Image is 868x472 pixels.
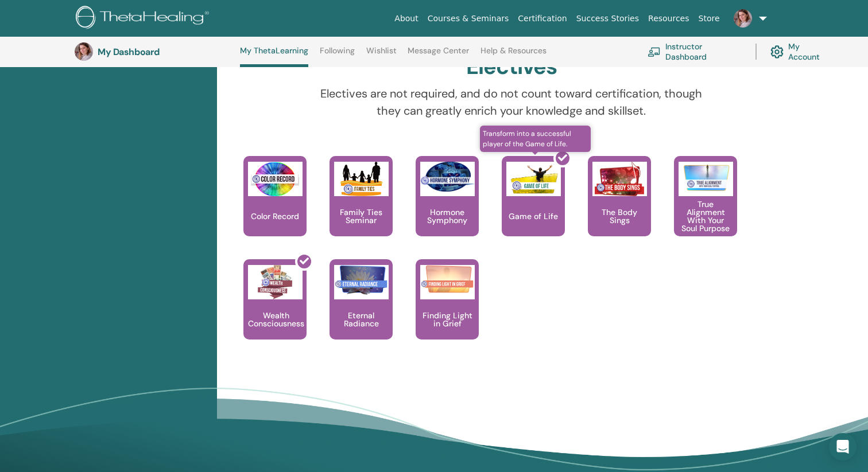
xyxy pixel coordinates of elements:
a: Instructor Dashboard [648,39,742,64]
p: Game of Life [504,212,563,220]
a: Courses & Seminars [423,8,514,29]
a: Resources [644,8,694,29]
img: default.jpg [75,42,93,61]
img: Game of Life [506,162,561,196]
img: The Body Sings [592,162,647,196]
a: Transform into a successful player of the Game of Life. Game of Life Game of Life [502,156,565,259]
a: Message Center [408,46,469,64]
a: Help & Resources [480,46,547,64]
a: Wishlist [366,46,397,64]
a: Wealth Consciousness Wealth Consciousness [243,259,307,362]
p: Eternal Radiance [330,311,393,327]
img: chalkboard-teacher.svg [648,47,661,57]
a: Color Record Color Record [243,156,307,259]
p: Wealth Consciousness [243,311,309,327]
img: Wealth Consciousness [248,265,303,299]
h2: Electives [466,54,557,80]
p: The Body Sings [588,208,651,224]
a: Following [320,46,355,64]
p: True Alignment With Your Soul Purpose [674,200,737,232]
div: Open Intercom Messenger [829,433,857,461]
a: True Alignment With Your Soul Purpose True Alignment With Your Soul Purpose [674,156,737,259]
img: logo.png [76,6,213,32]
p: Hormone Symphony [416,208,479,224]
img: Finding Light in Grief [420,265,475,295]
img: cog.svg [770,42,784,61]
a: Family Ties Seminar Family Ties Seminar [330,156,393,259]
img: Eternal Radiance [334,265,389,295]
h3: My Dashboard [98,46,212,57]
a: My ThetaLearning [240,46,308,67]
a: Finding Light in Grief Finding Light in Grief [416,259,479,362]
a: Eternal Radiance Eternal Radiance [330,259,393,362]
img: Family Ties Seminar [334,162,389,196]
p: Color Record [246,212,304,220]
span: Transform into a successful player of the Game of Life. [480,126,591,152]
p: Finding Light in Grief [416,311,479,327]
a: Certification [513,8,571,29]
img: Hormone Symphony [420,162,475,192]
p: Electives are not required, and do not count toward certification, though they can greatly enrich... [312,85,711,119]
p: Family Ties Seminar [330,208,393,224]
a: Store [694,8,724,29]
img: default.jpg [734,9,752,28]
img: True Alignment With Your Soul Purpose [679,162,733,193]
a: Hormone Symphony Hormone Symphony [416,156,479,259]
a: Success Stories [572,8,644,29]
a: My Account [770,39,831,64]
a: The Body Sings The Body Sings [588,156,651,259]
a: About [390,8,423,29]
img: Color Record [248,162,303,196]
